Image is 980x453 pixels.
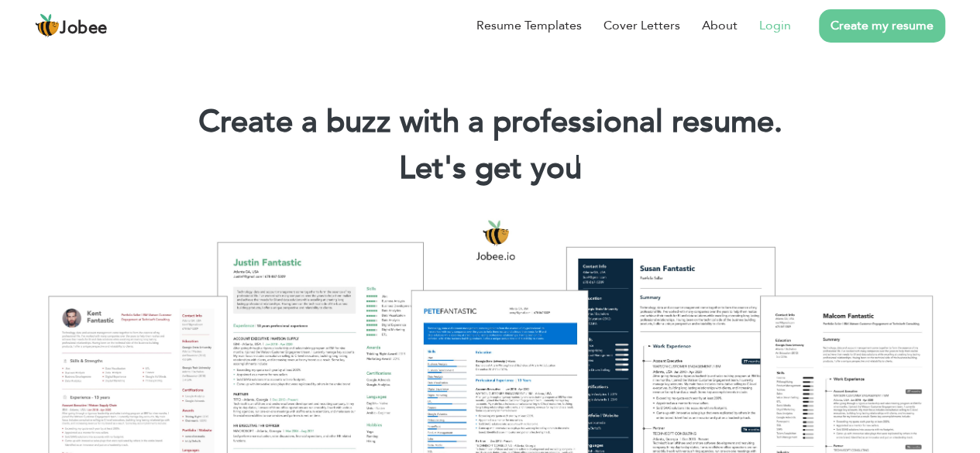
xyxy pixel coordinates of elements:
[35,13,60,38] img: jobee.io
[60,20,108,37] span: Jobee
[574,147,581,190] span: |
[475,147,582,190] span: get you
[23,102,957,142] h1: Create a buzz with a professional resume.
[819,9,945,43] a: Create my resume
[476,16,582,35] a: Resume Templates
[759,16,791,35] a: Login
[603,16,680,35] a: Cover Letters
[23,149,957,189] h2: Let's
[35,13,108,38] a: Jobee
[702,16,738,35] a: About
